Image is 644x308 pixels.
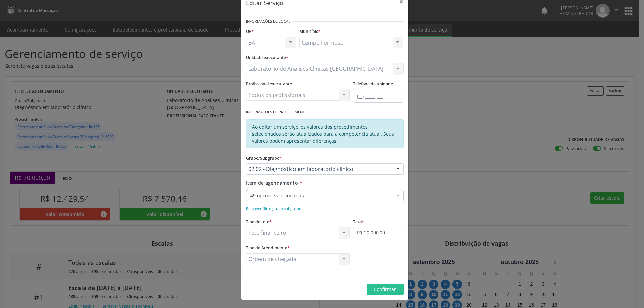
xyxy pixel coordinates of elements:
[246,243,290,253] label: Tipo de Atendimento
[246,217,272,227] label: Tipo de teto
[353,217,364,227] label: Teto
[246,119,404,148] div: Ao editar um serviço, os valores dos procedimentos selecionados serão atualizados para a competên...
[246,109,308,115] small: Informações de Procedimento
[246,53,288,63] label: Unidade executante
[367,284,404,295] button: Confirmar
[353,79,393,89] label: Telefone da unidade
[248,166,390,172] span: 02.02 - Diagnóstico em laboratório clínico
[374,286,396,292] span: Confirmar
[250,192,392,199] span: 49 opções selecionadas
[246,153,282,163] label: Grupo/Subgrupo
[353,89,403,103] input: (__) _____-___
[246,79,292,89] label: Profissional executante
[246,26,254,37] label: UF
[299,26,321,37] label: Município
[246,19,290,24] small: Informações de Local
[246,180,298,186] span: Item de agendamento
[246,205,301,211] a: Remover filtro grupo subgrupo
[246,206,301,211] small: Remover filtro grupo subgrupo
